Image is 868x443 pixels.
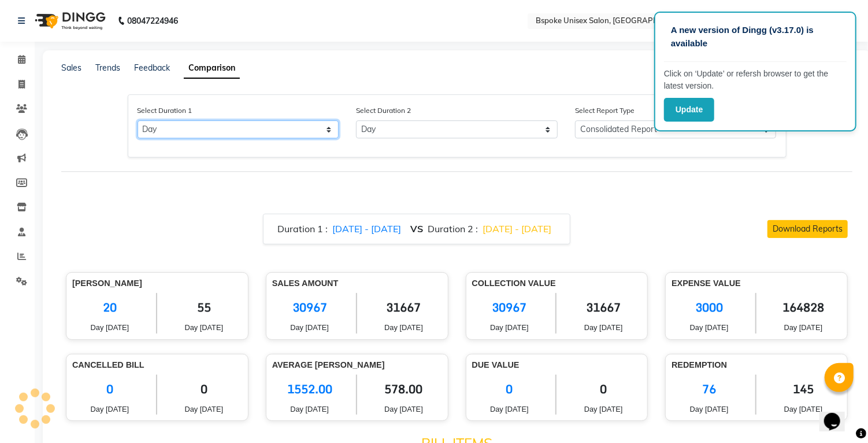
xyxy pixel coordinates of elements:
span: Day [DATE] [672,404,747,415]
span: Day [DATE] [72,404,147,415]
span: Day [DATE] [272,404,347,415]
span: 0 [166,375,242,404]
span: Download Reports [773,224,843,234]
label: Select Duration 1 [138,105,192,116]
span: 31667 [565,293,641,322]
h6: Cancelled Bill [72,360,242,370]
p: A new version of Dingg (v3.17.0) is available [671,24,840,50]
h6: Average [PERSON_NAME] [272,360,442,370]
strong: VS [410,223,423,235]
span: Day [DATE] [166,322,242,333]
img: logo [29,5,109,37]
span: 20 [72,293,147,322]
span: 1552.00 [272,375,347,404]
label: Select Duration 2 [356,105,411,116]
h6: Sales Amount [272,279,442,288]
h6: Duration 1 : Duration 2 : [277,224,556,235]
h6: Due Value [472,360,642,370]
span: 30967 [272,293,347,322]
span: Day [DATE] [166,404,242,415]
a: Comparison [184,58,240,79]
h6: Redemption [672,360,841,370]
span: [DATE] - [DATE] [332,223,401,235]
span: 31667 [366,293,442,322]
span: Day [DATE] [472,404,547,415]
span: 164828 [765,293,841,322]
span: [DATE] - [DATE] [483,223,551,235]
span: Day [DATE] [272,322,347,333]
span: 578.00 [366,375,442,404]
span: 3000 [672,293,747,322]
span: Day [DATE] [472,322,547,333]
a: Sales [61,63,81,73]
h6: Expense Value [672,279,841,288]
iframe: chat widget [819,397,856,431]
button: Download Reports [767,220,848,238]
span: Day [DATE] [672,322,747,333]
span: Day [DATE] [565,404,641,415]
a: Feedback [134,63,170,73]
button: Update [664,98,714,122]
span: Day [DATE] [72,322,147,333]
span: 0 [472,375,547,404]
a: Trends [95,63,120,73]
span: 55 [166,293,242,322]
span: 0 [72,375,147,404]
span: 0 [565,375,641,404]
h6: [PERSON_NAME] [72,279,242,288]
span: Day [DATE] [366,404,442,415]
h6: Collection Value [472,279,642,288]
span: Day [DATE] [565,322,641,333]
span: Day [DATE] [765,322,841,333]
span: 76 [672,375,747,404]
b: 08047224946 [127,5,178,37]
span: Day [DATE] [366,322,442,333]
p: Click on ‘Update’ or refersh browser to get the latest version. [664,68,847,92]
span: 30967 [472,293,547,322]
label: Select Report Type [575,105,635,116]
span: Day [DATE] [765,404,841,415]
span: 145 [765,375,841,404]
